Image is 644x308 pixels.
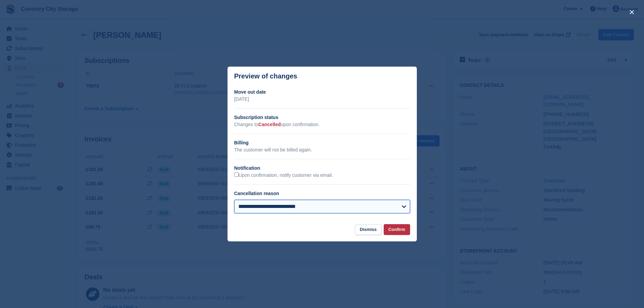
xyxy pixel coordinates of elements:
p: [DATE] [234,96,410,103]
label: Cancellation reason [234,191,279,196]
label: Upon confirmation, notify customer via email. [234,172,333,179]
h2: Move out date [234,89,410,96]
h2: Billing [234,139,410,146]
input: Upon confirmation, notify customer via email. [234,172,239,177]
p: Changes to upon confirmation. [234,121,410,128]
h2: Subscription status [234,114,410,121]
h2: Notification [234,165,410,172]
p: The customer will not be billed again. [234,146,410,153]
p: Preview of changes [234,72,297,80]
button: Dismiss [355,224,381,235]
button: close [626,7,637,18]
button: Confirm [384,224,410,235]
span: Cancelled [258,122,281,127]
